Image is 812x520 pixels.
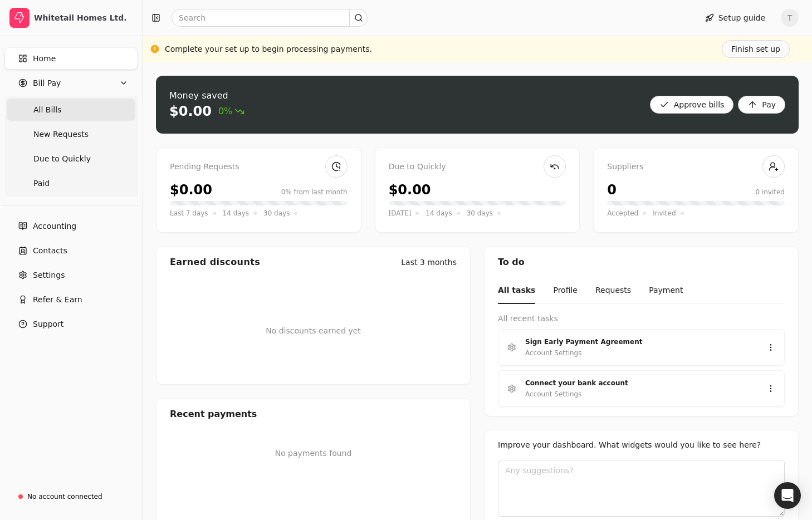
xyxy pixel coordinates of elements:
div: Recent payments [156,399,470,430]
div: Sign Early Payment Agreement [525,336,749,347]
span: [DATE] [389,208,412,219]
div: Last 3 months [401,257,457,268]
span: Settings [33,269,65,281]
div: 0 [607,180,617,200]
span: New Requests [33,129,89,140]
div: 0% from last month [281,187,348,197]
div: Account Settings [525,347,581,359]
div: To do [485,247,798,278]
a: No account connected [4,487,138,507]
a: Accounting [4,215,138,237]
span: Refer & Earn [33,294,82,306]
span: Due to Quickly [33,153,91,165]
span: 14 days [425,208,452,219]
span: Accounting [33,220,76,232]
div: Suppliers [607,161,785,173]
span: 14 days [223,208,249,219]
button: Finish set up [722,40,790,58]
a: Due to Quickly [7,148,135,170]
div: Complete your set up to begin processing payments. [165,43,372,55]
a: New Requests [7,123,135,145]
button: Bill Pay [4,72,138,94]
button: All tasks [498,278,535,304]
button: T [781,9,799,27]
button: Support [4,313,138,335]
p: No payments found [170,448,457,459]
button: Profile [553,278,578,304]
span: Contacts [33,245,67,257]
span: Invited [653,208,676,219]
div: 0 invited [755,187,785,197]
span: All Bills [33,104,61,116]
div: $0.00 [389,180,431,200]
input: Search [172,9,368,27]
button: Approve bills [650,96,734,114]
span: 30 days [263,208,290,219]
a: Paid [7,172,135,194]
span: Support [33,318,63,330]
div: Account Settings [525,389,581,400]
button: Requests [595,278,631,304]
div: Improve your dashboard. What widgets would you like to see here? [498,439,785,451]
a: Contacts [4,239,138,262]
div: Open Intercom Messenger [774,482,801,509]
span: Accepted [607,208,638,219]
div: Whitetail Homes Ltd. [34,12,133,23]
a: Settings [4,264,138,286]
span: 30 days [467,208,493,219]
a: Home [4,47,138,70]
button: Refer & Earn [4,288,138,311]
span: Home [33,53,56,65]
div: Due to Quickly [389,161,566,173]
div: Connect your bank account [525,377,749,389]
div: No discounts earned yet [266,307,361,355]
div: Money saved [169,89,244,102]
button: Payment [649,278,683,304]
button: Setup guide [696,9,774,27]
span: Bill Pay [33,77,61,89]
div: Earned discounts [170,256,260,269]
div: $0.00 [170,180,212,200]
div: $0.00 [169,102,212,120]
div: All recent tasks [498,313,785,325]
button: Pay [738,96,785,114]
span: Paid [33,178,50,189]
span: Last 7 days [170,208,208,219]
span: 0% [218,105,244,118]
div: Pending Requests [170,161,348,173]
a: All Bills [7,99,135,121]
div: No account connected [27,492,102,502]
